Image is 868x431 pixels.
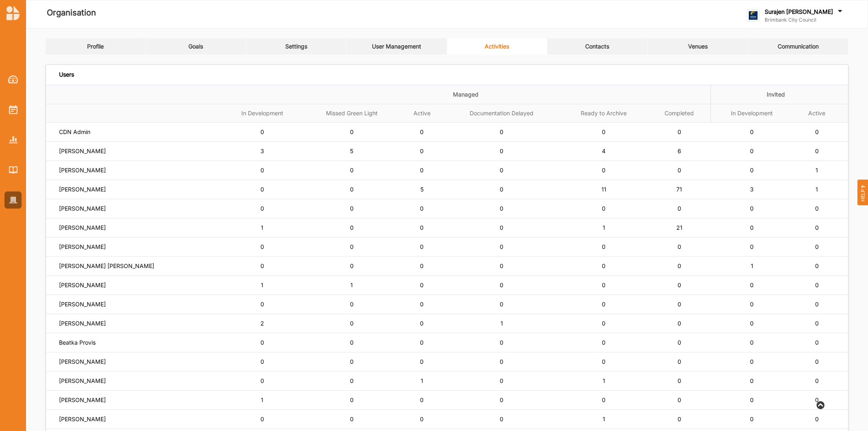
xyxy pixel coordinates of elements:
[602,262,606,269] span: 0
[260,205,264,212] span: 0
[4,71,22,88] a: Dashboard
[676,224,682,231] span: 21
[602,128,606,135] span: 0
[678,281,681,288] span: 0
[678,396,681,403] span: 0
[188,43,203,50] div: Goals
[602,320,606,327] span: 0
[4,161,22,178] a: Library
[500,224,503,231] span: 0
[602,243,606,250] span: 0
[678,167,681,174] span: 0
[750,281,754,288] span: 0
[420,167,424,174] span: 0
[372,43,421,50] div: User Management
[59,224,106,231] label: [PERSON_NAME]
[260,320,264,327] span: 2
[485,43,509,50] div: Activities
[654,110,705,117] label: Completed
[260,243,264,250] span: 0
[678,358,681,365] span: 0
[59,128,90,136] label: CDN Admin
[261,281,263,288] span: 1
[4,131,22,148] a: Reports
[500,262,503,269] span: 0
[420,339,424,346] span: 0
[602,358,606,365] span: 0
[602,205,606,212] span: 0
[421,377,423,384] span: 1
[4,191,22,209] a: Organisation
[260,262,264,269] span: 0
[350,147,353,154] span: 5
[678,243,681,250] span: 0
[420,281,424,288] span: 0
[350,339,354,346] span: 0
[750,416,754,422] span: 0
[688,43,708,50] div: Venues
[815,243,819,250] span: 0
[500,339,503,346] span: 0
[816,167,818,174] span: 1
[350,301,354,308] span: 0
[350,205,354,212] span: 0
[59,167,106,174] label: [PERSON_NAME]
[420,416,424,422] span: 0
[260,377,264,384] span: 0
[59,416,106,423] label: [PERSON_NAME]
[227,110,297,117] label: In Development
[59,243,106,251] label: [PERSON_NAME]
[350,281,353,288] span: 1
[500,281,503,288] span: 0
[750,320,754,327] span: 0
[602,167,606,174] span: 0
[750,224,754,231] span: 0
[603,416,605,422] span: 1
[603,377,605,384] span: 1
[678,262,681,269] span: 0
[750,186,754,193] span: 3
[765,8,833,15] label: Surajen [PERSON_NAME]
[59,301,106,308] label: [PERSON_NAME]
[260,186,264,193] span: 0
[59,205,106,212] label: [PERSON_NAME]
[678,128,681,135] span: 0
[500,358,503,365] span: 0
[678,377,681,384] span: 0
[420,243,424,250] span: 0
[750,396,754,403] span: 0
[565,110,642,117] label: Ready to Archive
[815,416,819,422] span: 0
[602,339,606,346] span: 0
[750,301,754,308] span: 0
[420,262,424,269] span: 0
[501,320,503,327] span: 1
[350,358,354,365] span: 0
[585,43,609,50] div: Contacts
[815,281,819,288] span: 0
[350,262,354,269] span: 0
[678,205,681,212] span: 0
[750,243,754,250] span: 0
[7,6,20,20] img: logo
[59,281,106,289] label: [PERSON_NAME]
[815,205,819,212] span: 0
[815,262,819,269] span: 0
[59,320,106,327] label: [PERSON_NAME]
[717,110,787,117] label: In Development
[420,301,424,308] span: 0
[350,320,354,327] span: 0
[500,243,503,250] span: 0
[59,358,106,365] label: [PERSON_NAME]
[261,224,263,231] span: 1
[350,377,354,384] span: 0
[815,301,819,308] span: 0
[500,147,503,154] span: 0
[9,105,17,114] img: Activities
[678,339,681,346] span: 0
[815,358,819,365] span: 0
[450,110,554,117] label: Documentation Delayed
[260,147,264,154] span: 3
[9,197,17,204] img: Organisation
[261,396,263,403] span: 1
